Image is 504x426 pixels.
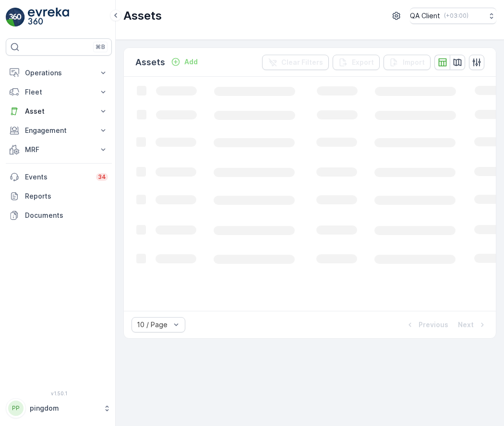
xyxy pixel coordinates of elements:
[6,102,112,121] button: Asset
[25,87,93,97] p: Fleet
[458,320,474,330] p: Next
[410,11,440,21] p: QA Client
[6,83,112,102] button: Fleet
[25,191,108,201] p: Reports
[25,211,108,220] p: Documents
[135,56,165,69] p: Assets
[410,8,496,24] button: QA Client(+03:00)
[6,63,112,83] button: Operations
[6,390,112,396] span: v 1.50.1
[184,57,198,67] p: Add
[6,121,112,140] button: Engagement
[25,126,93,135] p: Engagement
[457,319,488,331] button: Next
[8,401,24,416] div: PP
[6,8,25,27] img: logo
[25,145,93,154] p: MRF
[30,403,98,413] p: pingdom
[281,58,323,67] p: Clear Filters
[25,172,90,182] p: Events
[6,206,112,225] a: Documents
[6,167,112,187] a: Events34
[25,106,93,116] p: Asset
[167,56,202,68] button: Add
[96,43,105,51] p: ⌘B
[123,8,162,24] p: Assets
[404,319,449,331] button: Previous
[25,68,93,78] p: Operations
[6,187,112,206] a: Reports
[352,58,374,67] p: Export
[444,12,468,20] p: ( +03:00 )
[384,55,431,70] button: Import
[28,8,69,27] img: logo_light-DOdMpM7g.png
[419,320,448,330] p: Previous
[403,58,425,67] p: Import
[262,55,329,70] button: Clear Filters
[6,140,112,159] button: MRF
[6,398,112,418] button: PPpingdom
[98,173,106,181] p: 34
[333,55,380,70] button: Export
